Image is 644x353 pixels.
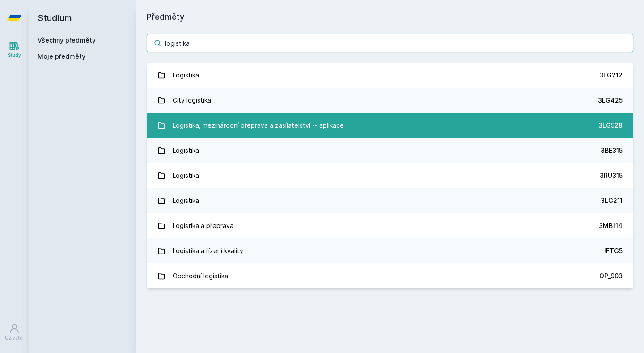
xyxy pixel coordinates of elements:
div: 3LG212 [599,71,623,80]
a: Všechny předměty [38,36,96,44]
div: 3RU315 [600,171,623,180]
div: Uživatel [5,335,24,341]
div: IFTG5 [604,246,623,255]
span: Moje předměty [38,52,85,61]
div: 3BE315 [601,146,623,155]
div: Logistika [173,142,199,159]
a: Obchodní logistika OP_903 [147,263,633,288]
div: OP_903 [599,271,623,280]
a: Logistika a řízení kvality IFTG5 [147,238,633,263]
div: Logistika [173,192,199,210]
a: City logistika 3LG425 [147,88,633,113]
h1: Předměty [147,11,633,23]
div: Logistika [173,66,199,84]
div: Logistika, mezinárodní přeprava a zasílatelství -- aplikace [173,116,344,134]
a: Logistika a přeprava 3MB114 [147,213,633,238]
a: Logistika 3RU315 [147,163,633,188]
a: Logistika 3LG211 [147,188,633,213]
div: Logistika [173,167,199,185]
a: Uživatel [2,319,27,346]
div: Obchodní logistika [173,267,228,285]
a: Logistika 3BE315 [147,138,633,163]
a: Logistika, mezinárodní přeprava a zasílatelství -- aplikace 3LG528 [147,113,633,138]
div: Logistika a řízení kvality [173,242,243,260]
div: 3LG528 [598,121,623,130]
div: 3LG425 [598,96,623,105]
a: Logistika 3LG212 [147,63,633,88]
a: Study [2,36,27,63]
div: 3LG211 [601,196,623,205]
div: Logistika a přeprava [173,217,233,235]
div: Study [8,52,21,59]
input: Název nebo ident předmětu… [147,34,633,52]
div: City logistika [173,91,211,109]
div: 3MB114 [599,221,623,230]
